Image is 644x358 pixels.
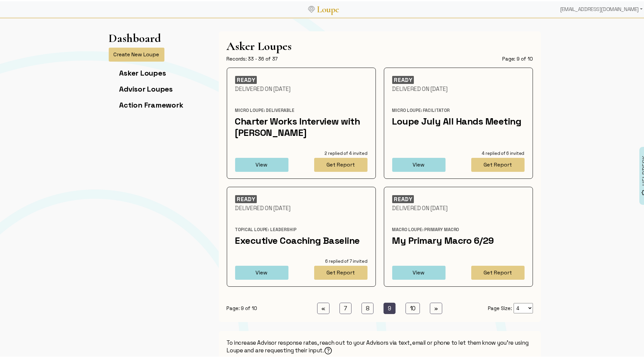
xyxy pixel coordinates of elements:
span: » [434,303,438,311]
a: Go to page 8 [362,301,374,313]
a: Action Framework [119,99,183,108]
a: Next Page [430,301,442,313]
img: Help [324,345,333,354]
div: Micro Loupe: Deliverable [235,106,368,112]
nav: Page of Results [227,301,533,313]
a: Current Page is 9 [384,301,396,313]
a: Executive Coaching Baseline [235,233,360,245]
div: READY [235,75,257,83]
a: Loupe [315,2,342,14]
a: Loupe July All Hands Meeting [392,114,521,126]
div: Topical Loupe: Leadership [235,225,368,231]
a: Go to page 10 [406,301,420,313]
div: Delivered On [DATE] [235,203,368,210]
button: Get Report [314,157,368,171]
div: Page Size: [480,302,533,312]
button: View [235,264,288,278]
a: Go to page 7 [340,301,352,313]
div: 4 replied of 6 invited [464,149,524,155]
div: READY [392,194,414,202]
div: Micro Loupe: Facilitator [392,106,525,112]
a: Advisor Loupes [119,83,173,92]
helpicon: How to Ping Your Advisors [324,345,333,354]
a: My Primary Macro 6/29 [392,233,494,245]
button: Get Report [471,264,525,278]
button: Create New Loupe [109,46,164,60]
button: View [392,264,446,278]
a: Charter Works Interview with [PERSON_NAME] [235,114,360,137]
div: Delivered On [DATE] [392,84,525,91]
app-left-page-nav: Dashboard [109,30,183,115]
div: READY [392,75,414,83]
button: View [392,157,446,171]
a: Previous Page [317,301,330,313]
div: READY [235,194,257,202]
button: View [235,157,288,171]
div: Records: 33 - 36 of 37 [227,54,278,61]
div: Delivered On [DATE] [235,84,368,91]
button: Get Report [314,264,368,278]
div: Delivered On [DATE] [392,203,525,210]
h1: Asker Loupes [227,38,533,52]
span: « [321,303,325,311]
div: Page: 9 of 10 [502,54,533,61]
a: Asker Loupes [119,67,166,76]
img: Loupe Logo [308,5,315,11]
h1: Dashboard [109,30,161,44]
div: 2 replied of 4 invited [306,149,367,155]
button: Get Report [471,157,525,171]
div: Macro Loupe: Primary Macro [392,225,525,231]
div: 6 replied of 7 invited [306,257,367,263]
div: Page: 9 of 10 [227,304,280,310]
